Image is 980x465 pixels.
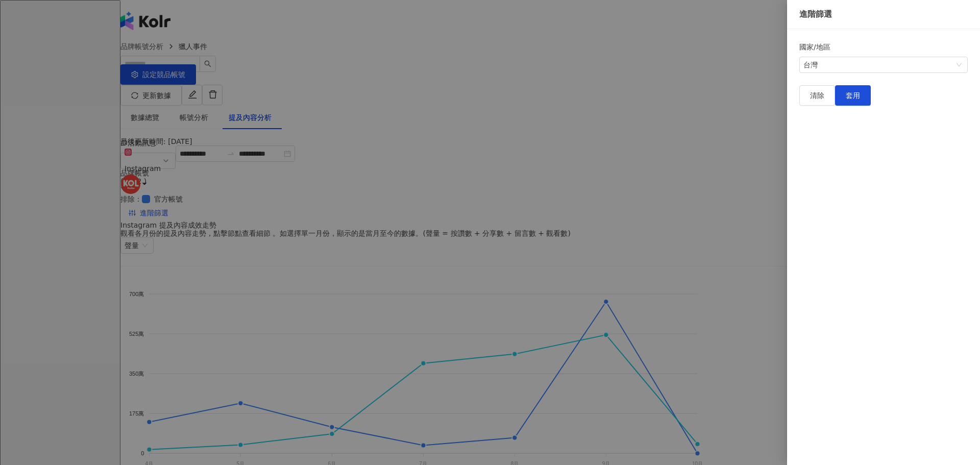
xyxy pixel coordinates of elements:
[803,57,953,72] div: 台灣
[799,8,968,20] div: 進階篩選
[810,91,824,100] span: 清除
[799,41,838,53] label: 國家/地區
[846,91,860,100] span: 套用
[799,85,835,106] button: 清除
[835,85,871,106] button: 套用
